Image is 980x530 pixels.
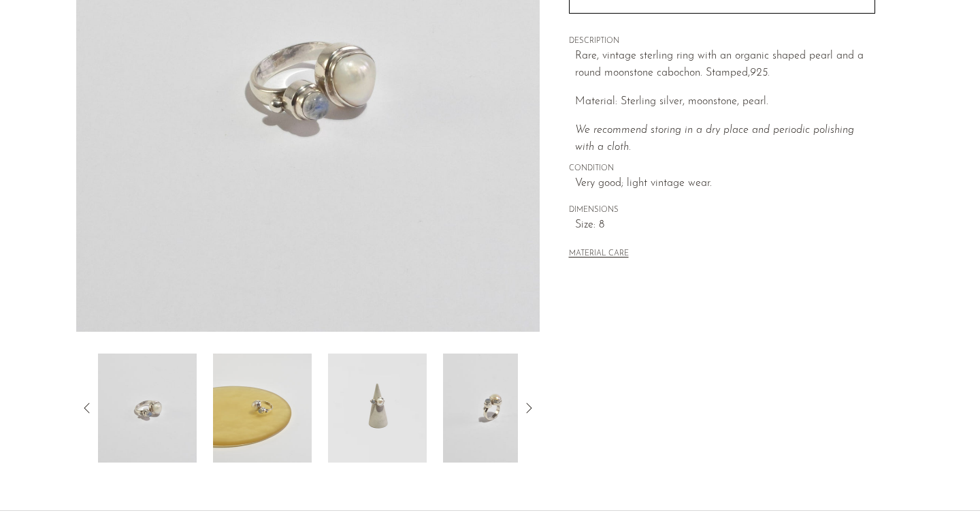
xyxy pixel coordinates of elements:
[575,93,875,111] p: Material: Sterling silver, moonstone, pearl.
[569,249,629,260] button: MATERIAL CARE
[750,67,770,78] em: 925.
[569,35,875,48] span: DESCRIPTION
[443,354,542,463] img: Pearl Moonstone Ring
[575,125,854,153] i: We recommend storing in a dry place and periodic polishing with a cloth.
[569,204,875,217] span: DIMENSIONS
[213,354,312,463] img: Pearl Moonstone Ring
[569,163,875,175] span: CONDITION
[575,217,875,234] span: Size: 8
[575,48,875,82] p: Rare, vintage sterling ring with an organic shaped pearl and a round moonstone cabochon. Stamped,
[328,354,427,463] img: Pearl Moonstone Ring
[575,175,875,193] span: Very good; light vintage wear.
[98,354,197,463] img: Pearl Moonstone Ring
